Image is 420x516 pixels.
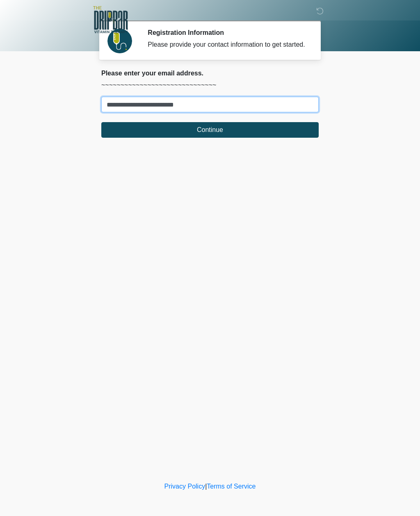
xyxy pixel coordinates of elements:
img: Agent Avatar [107,29,132,53]
a: Terms of Service [207,483,256,490]
a: Privacy Policy [164,483,205,490]
img: The DRIPBaR - Alamo Ranch SATX Logo [93,6,128,33]
p: ~~~~~~~~~~~~~~~~~~~~~~~~~~~~~~ [101,80,319,90]
h2: Please enter your email address. [101,69,319,77]
button: Continue [101,122,319,138]
div: Please provide your contact information to get started. [148,40,306,50]
a: | [205,483,207,490]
